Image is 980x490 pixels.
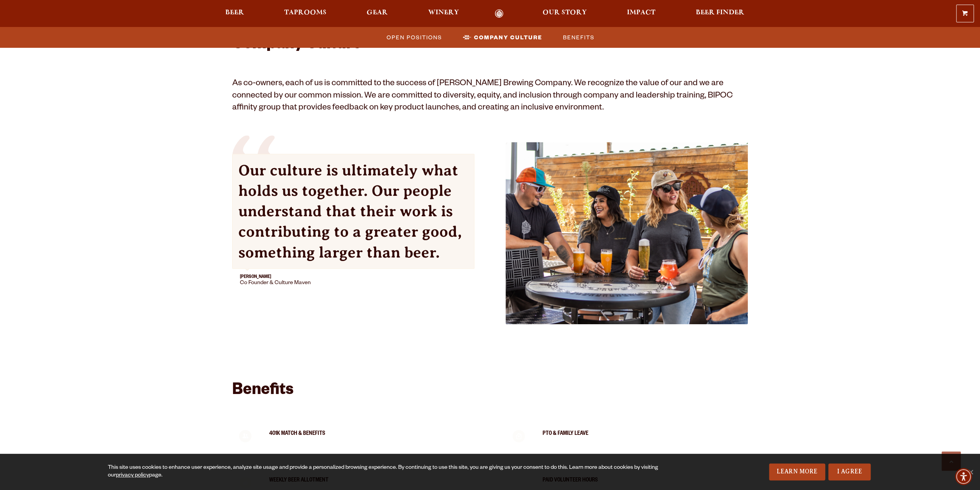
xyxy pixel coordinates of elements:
[941,451,961,471] a: Scroll to top
[769,463,826,480] a: Learn More
[558,32,598,43] a: Benefits
[232,79,733,113] span: As co-owners, each of us is committed to the success of [PERSON_NAME] Brewing Company. We recogni...
[428,10,459,16] span: Winery
[232,382,748,401] h2: Benefits
[474,32,542,43] span: Company Culture
[690,9,749,18] a: Beer Finder
[695,10,744,16] span: Beer Finder
[563,32,595,43] span: Benefits
[238,160,469,263] p: Our culture is ultimately what holds us together. Our people understand that their work is contri...
[955,468,972,485] div: Accessibility Menu
[225,10,244,16] span: Beer
[543,10,587,16] span: Our Story
[387,32,442,43] span: Open Positions
[279,9,332,18] a: Taprooms
[543,430,748,445] h3: PTO & Family Leave
[627,10,655,16] span: Impact
[269,430,475,445] h3: 401K Match & Benefits
[506,142,748,324] img: co-workers1
[116,473,149,479] a: privacy policy
[485,9,514,18] a: Odell Home
[367,10,388,16] span: Gear
[240,274,475,281] strong: [PERSON_NAME]
[108,464,673,480] div: This site uses cookies to enhance user experience, analyze site usage and provide a personalized ...
[423,9,464,18] a: Winery
[284,10,327,16] span: Taprooms
[240,280,311,286] span: Co Founder & Culture Maven
[538,9,592,18] a: Our Story
[382,32,446,43] a: Open Positions
[458,32,546,43] a: Company Culture
[220,9,249,18] a: Beer
[362,9,393,18] a: Gear
[828,463,871,480] a: I Agree
[622,9,660,18] a: Impact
